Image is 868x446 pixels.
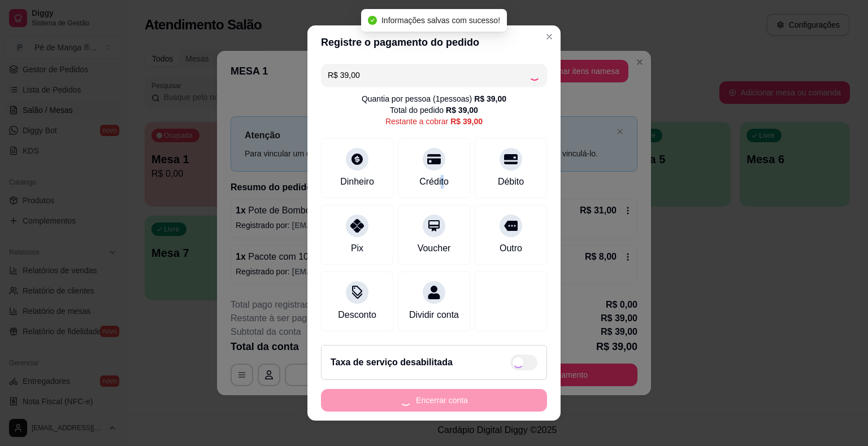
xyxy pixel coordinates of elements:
button: Close [540,28,558,46]
div: Loading [529,69,540,81]
div: Voucher [418,242,451,255]
div: Desconto [338,308,376,322]
input: Ex.: hambúrguer de cordeiro [328,64,529,86]
div: R$ 39,00 [450,116,483,127]
h2: Taxa de serviço desabilitada [331,356,453,369]
div: Quantia por pessoa ( 1 pessoas) [362,93,506,104]
div: Outro [500,242,522,255]
header: Registre o pagamento do pedido [307,25,561,59]
div: Dinheiro [340,175,374,189]
span: Informações salvas com sucesso! [381,16,500,25]
div: Pix [351,242,363,255]
div: Crédito [419,175,449,189]
span: check-circle [368,16,377,25]
div: R$ 39,00 [446,104,478,116]
div: Dividir conta [409,308,459,322]
div: Total do pedido [390,104,478,116]
div: Restante a cobrar [385,116,483,127]
div: R$ 39,00 [474,93,506,104]
div: Débito [498,175,524,189]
